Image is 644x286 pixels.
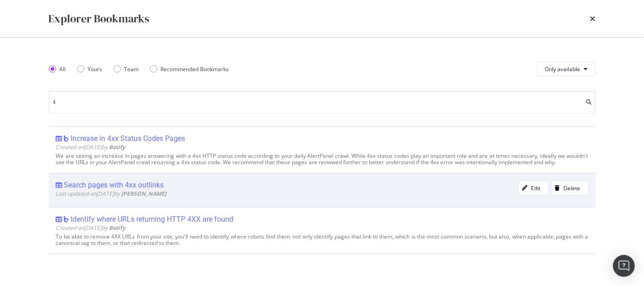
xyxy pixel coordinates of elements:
div: Team [124,65,139,73]
div: All [49,65,66,73]
div: Team [113,65,139,73]
b: [PERSON_NAME] [122,190,167,198]
button: Only available [537,62,596,76]
div: Delete [564,184,581,192]
div: To be able to remove 4XX URLs from your site, you'll need to identify where robots find them: not... [56,234,588,246]
input: Search [49,91,596,114]
div: times [590,11,596,26]
div: Increase in 4xx Status Codes Pages [71,134,185,143]
span: Last updated on [DATE] by [56,190,167,198]
div: Open Intercom Messenger [613,255,635,277]
span: Created on [DATE] by [56,143,126,151]
button: Edit [518,181,549,195]
div: All [60,65,66,73]
button: Delete [551,181,588,195]
div: Recommended Bookmarks [150,65,229,73]
div: Recommended Bookmarks [161,65,229,73]
div: Identify where URLs returning HTTP 4XX are found [71,215,234,224]
span: Created on [DATE] by [56,224,126,232]
div: Explorer Bookmarks [49,11,149,26]
b: Botify [109,143,126,151]
div: We are seeing an increase in pages answering with a 4xx HTTP status code according to your daily ... [56,153,588,166]
span: Only available [545,65,581,73]
div: Edit [531,184,541,192]
div: Yours [88,65,103,73]
b: Botify [109,224,126,232]
div: Search pages with 4xx outlinks [64,181,164,190]
div: Yours [77,65,103,73]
